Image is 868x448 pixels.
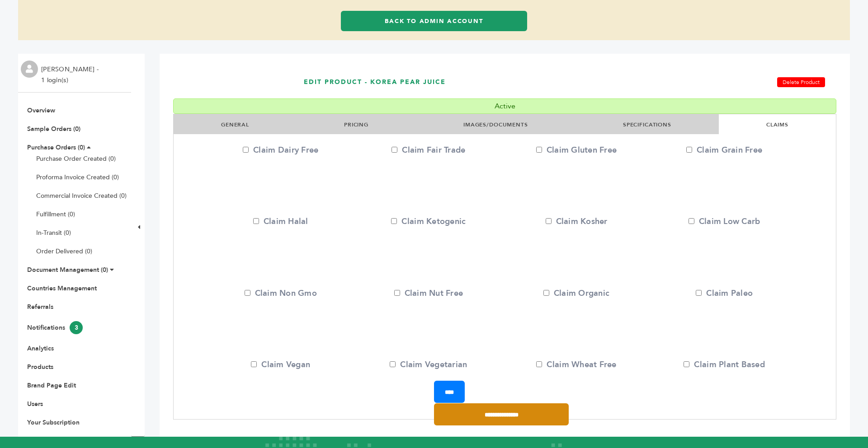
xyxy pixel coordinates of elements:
[36,229,71,237] a: In-Transit (0)
[243,145,318,156] label: Claim Dairy Free
[36,247,92,256] a: Order Delivered (0)
[766,121,788,128] a: CLAIMS
[391,218,397,224] input: Claim Ketogenic
[390,361,396,367] input: Claim Vegetarian
[36,210,75,219] a: Fulfillment (0)
[27,363,53,371] a: Products
[70,321,83,334] span: 3
[253,218,259,224] input: Claim Halal
[27,266,108,274] a: Document Management (0)
[27,400,43,408] a: Users
[536,361,542,367] input: Claim Wheat Free
[394,290,400,296] input: Claim Nut Free
[27,381,76,390] a: Brand Page Edit
[245,288,317,299] label: Claim Non Gmo
[391,216,466,227] label: Claim Ketogenic
[27,125,80,133] a: Sample Orders (0)
[536,359,616,370] label: Claim Wheat Free
[546,218,552,224] input: Claim Kosher
[543,288,609,299] label: Claim Organic
[27,418,80,427] a: Your Subscription
[27,303,53,311] a: Referrals
[21,61,38,78] img: profile.png
[696,290,702,296] input: Claim Paleo
[689,216,760,227] label: Claim Low Carb
[463,121,528,128] a: IMAGES/DOCUMENTS
[251,361,257,367] input: Claim Vegan
[27,143,85,152] a: Purchase Orders (0)
[221,121,249,128] a: GENERAL
[684,359,764,370] label: Claim Plant Based
[543,290,549,296] input: Claim Organic
[777,77,825,87] a: Delete Product
[693,288,756,299] label: Claim Paleo
[245,290,250,296] input: Claim Non Gmo
[36,173,119,182] a: Proforma Invoice Created (0)
[392,145,465,156] label: Claim Fair Trade
[27,106,55,115] a: Overview
[344,121,368,128] a: PRICING
[304,65,636,98] h1: EDIT PRODUCT - Korea Pear Juice
[686,147,692,153] input: Claim Grain Free
[394,288,463,299] label: Claim Nut Free
[243,147,249,153] input: Claim Dairy Free
[27,323,83,332] a: Notifications3
[249,216,312,227] label: Claim Halal
[684,361,689,367] input: Claim Plant Based
[536,145,617,156] label: Claim Gluten Free
[392,147,397,153] input: Claim Fair Trade
[689,218,694,224] input: Claim Low Carb
[623,121,671,128] a: SPECIFICATIONS
[173,98,836,114] div: Active
[41,64,101,86] li: [PERSON_NAME] - 1 login(s)
[545,216,608,227] label: Claim Kosher
[536,147,542,153] input: Claim Gluten Free
[36,191,127,200] a: Commercial Invoice Created (0)
[27,344,54,353] a: Analytics
[36,154,116,163] a: Purchase Order Created (0)
[341,11,527,31] a: Back to Admin Account
[390,359,467,370] label: Claim Vegetarian
[686,145,762,156] label: Claim Grain Free
[249,359,312,370] label: Claim Vegan
[27,284,97,293] a: Countries Management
